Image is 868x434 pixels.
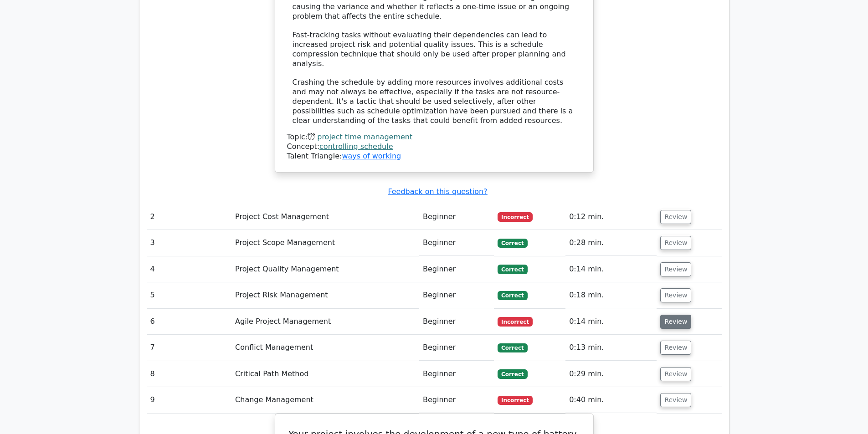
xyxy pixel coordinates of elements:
[419,282,494,308] td: Beginner
[660,315,691,329] button: Review
[498,291,527,300] span: Correct
[231,361,419,387] td: Critical Path Method
[498,317,533,326] span: Incorrect
[419,256,494,282] td: Beginner
[147,335,232,361] td: 7
[419,204,494,230] td: Beginner
[498,343,527,352] span: Correct
[660,341,691,355] button: Review
[147,361,232,387] td: 8
[419,309,494,335] td: Beginner
[419,335,494,361] td: Beginner
[287,133,581,161] div: Talent Triangle:
[498,265,527,274] span: Correct
[660,367,691,381] button: Review
[231,309,419,335] td: Agile Project Management
[342,152,401,160] a: ways of working
[565,335,657,361] td: 0:13 min.
[498,212,533,221] span: Incorrect
[565,256,657,282] td: 0:14 min.
[660,288,691,302] button: Review
[147,282,232,308] td: 5
[565,204,657,230] td: 0:12 min.
[498,396,533,405] span: Incorrect
[565,282,657,308] td: 0:18 min.
[565,387,657,413] td: 0:40 min.
[565,309,657,335] td: 0:14 min.
[660,210,691,224] button: Review
[419,361,494,387] td: Beginner
[498,369,527,378] span: Correct
[388,187,487,196] a: Feedback on this question?
[231,282,419,308] td: Project Risk Management
[287,142,581,152] div: Concept:
[660,262,691,276] button: Review
[231,387,419,413] td: Change Management
[231,335,419,361] td: Conflict Management
[147,230,232,256] td: 3
[231,204,419,230] td: Project Cost Management
[419,387,494,413] td: Beginner
[147,387,232,413] td: 9
[319,142,393,151] a: controlling schedule
[231,256,419,282] td: Project Quality Management
[147,204,232,230] td: 2
[498,239,527,248] span: Correct
[565,230,657,256] td: 0:28 min.
[317,133,412,141] a: project time management
[287,133,581,142] div: Topic:
[660,393,691,407] button: Review
[660,236,691,250] button: Review
[565,361,657,387] td: 0:29 min.
[147,309,232,335] td: 6
[147,256,232,282] td: 4
[419,230,494,256] td: Beginner
[231,230,419,256] td: Project Scope Management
